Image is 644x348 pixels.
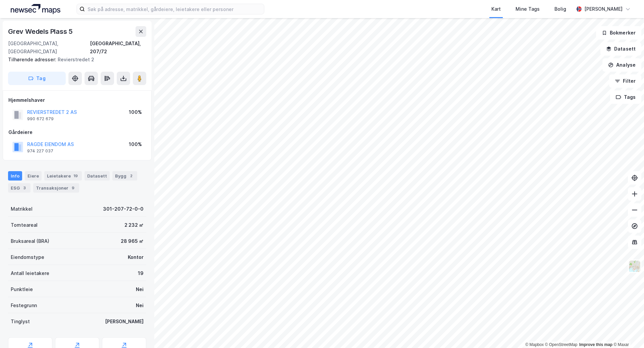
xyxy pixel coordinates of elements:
div: 100% [129,108,142,116]
div: [GEOGRAPHIC_DATA], [GEOGRAPHIC_DATA] [8,40,90,56]
div: Matrikkel [11,205,33,213]
button: Analyse [602,58,641,72]
div: Eiere [25,171,42,181]
a: OpenStreetMap [545,342,578,347]
div: 100% [129,140,142,148]
div: Bygg [112,171,137,181]
div: Info [8,171,22,181]
span: Tilhørende adresser: [8,57,58,62]
button: Filter [609,74,641,88]
iframe: Chat Widget [610,316,644,348]
div: [GEOGRAPHIC_DATA], 207/72 [90,40,146,56]
div: 19 [138,269,144,277]
div: Tinglyst [11,318,30,326]
div: [PERSON_NAME] [584,5,623,13]
div: Punktleie [11,285,33,293]
button: Bokmerker [596,26,641,40]
div: 9 [70,185,76,191]
div: Antall leietakere [11,269,49,277]
div: Bolig [554,5,566,13]
button: Tag [8,72,66,85]
div: Grev Wedels Plass 5 [8,26,74,37]
div: 990 672 679 [27,116,54,122]
div: Festegrunn [11,301,37,309]
div: [PERSON_NAME] [105,318,144,326]
div: 974 227 037 [27,148,53,154]
div: 19 [72,172,79,179]
div: Kart [491,5,501,13]
button: Tags [610,90,641,104]
div: Tomteareal [11,221,38,229]
div: 301-207-72-0-0 [103,205,144,213]
div: 3 [21,185,28,191]
div: ESG [8,183,31,193]
div: Leietakere [44,171,82,181]
div: Transaksjoner [33,183,79,193]
div: Nei [136,301,144,309]
div: 28 965 ㎡ [121,237,144,245]
div: Hjemmelshaver [8,96,146,104]
div: Kontrollprogram for chat [610,316,644,348]
button: Datasett [600,42,641,56]
a: Improve this map [579,342,612,347]
div: 2 232 ㎡ [124,221,144,229]
div: Revierstredet 2 [8,56,141,64]
div: Gårdeiere [8,128,146,136]
img: Z [628,260,641,273]
div: 2 [128,172,135,179]
input: Søk på adresse, matrikkel, gårdeiere, leietakere eller personer [85,4,264,14]
div: Nei [136,285,144,293]
div: Mine Tags [516,5,540,13]
img: logo.a4113a55bc3d86da70a041830d287a7e.svg [11,4,60,14]
div: Kontor [128,253,144,261]
a: Mapbox [525,342,544,347]
div: Bruksareal (BRA) [11,237,49,245]
div: Eiendomstype [11,253,44,261]
div: Datasett [85,171,110,181]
